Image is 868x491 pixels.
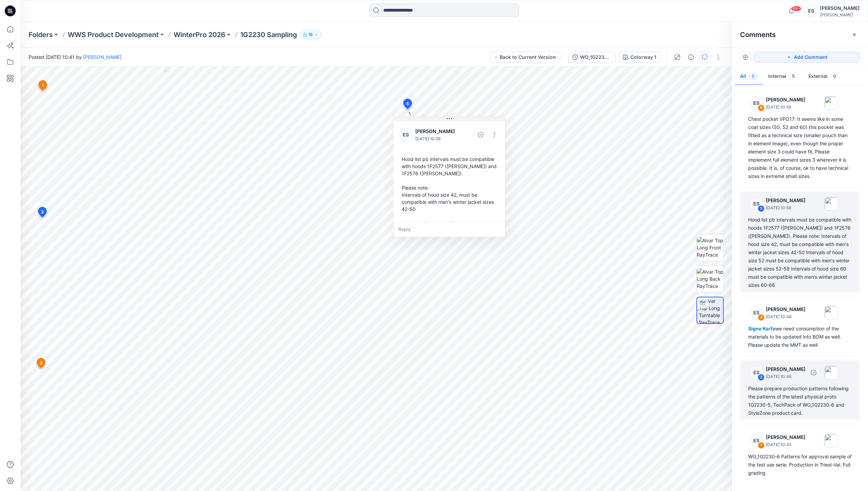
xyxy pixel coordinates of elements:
[399,153,500,287] div: Hood list pb intervals must be compatible with hoods 1F2577 ([PERSON_NAME]) and 1F2576 ([PERSON_N...
[805,5,817,17] div: ES
[29,53,122,61] span: Posted [DATE] 10:41 by
[686,52,696,63] button: Details
[766,104,805,111] p: [DATE] 10:59
[699,297,723,323] img: Alvar Top Long Turntable RayTrace
[750,366,763,379] div: ES
[393,222,505,237] div: Reply
[580,53,611,61] div: WO_1G2230-6
[41,209,44,215] span: 2
[766,365,805,373] p: [PERSON_NAME]
[766,313,805,320] p: [DATE] 10:46
[766,204,805,211] p: [DATE] 10:58
[820,12,859,17] div: [PERSON_NAME]
[830,73,839,80] span: 0
[766,305,805,313] p: [PERSON_NAME]
[399,128,413,142] div: ES
[697,268,723,290] img: Alvar Top Long Back RayTrace
[758,314,765,321] div: 3
[750,434,763,447] div: ES
[749,73,757,80] span: 5
[758,442,765,449] div: 1
[308,31,313,38] p: 16
[750,96,763,110] div: ES
[415,135,460,142] p: [DATE] 10:58
[748,216,852,289] div: Hood list pb intervals must be compatible with hoods 1F2577 ([PERSON_NAME]) and 1F2576 ([PERSON_N...
[630,53,656,61] div: Colorway 1
[748,325,852,349] div: we need consumption of the materials to be updated into BOM as well. Please update the MMT as well
[766,96,805,104] p: [PERSON_NAME]
[758,374,765,381] div: 2
[83,54,122,60] a: [PERSON_NAME]
[735,68,763,85] button: All
[750,197,763,211] div: ES
[68,30,159,39] a: WWS Product Development
[754,52,860,63] button: Add Comment
[240,30,297,39] p: 1G2230 Sampling
[174,30,225,39] a: WinterPro 2026
[820,4,859,12] div: [PERSON_NAME]
[766,196,805,204] p: [PERSON_NAME]
[415,127,460,135] p: [PERSON_NAME]
[618,52,661,63] button: Colorway 1
[568,52,616,63] button: WO_1G2230-6
[766,441,805,448] p: [DATE] 10:45
[697,237,723,258] img: Alvar Top Long Front RayTrace
[766,433,805,441] p: [PERSON_NAME]
[42,82,44,88] span: 1
[758,104,765,111] div: 6
[758,205,765,212] div: 5
[40,360,43,366] span: 3
[490,52,560,63] button: Back to Current Version
[750,306,763,320] div: ES
[748,384,852,417] div: Please prepare production patterns following the patterns of the latest physical proto 1G2230-5, ...
[763,68,803,85] button: Internal
[748,326,775,331] span: Signe Korfa
[789,73,798,80] span: 5
[29,30,53,39] a: Folders
[748,115,852,180] div: Chest pocket VPO17: It seems like in some coat sizes (50, 52 and 60) this pocket was fitted as a ...
[300,30,321,39] button: 16
[406,101,409,107] span: 5
[748,453,852,477] div: WO_1G2230-6 Patterns for approval sample of the test use serie. Production in Triest-Val. Full gr...
[803,68,845,85] button: External
[740,31,776,39] h2: Comments
[791,6,801,11] span: 99+
[766,373,805,380] p: [DATE] 10:46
